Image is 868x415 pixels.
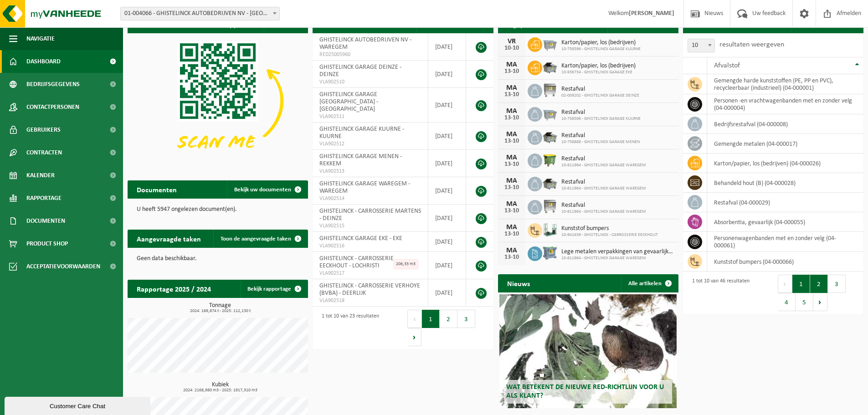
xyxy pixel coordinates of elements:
button: 3 [457,310,475,328]
td: [DATE] [428,252,466,279]
div: MA [503,131,521,138]
td: karton/papier, los (bedrijven) (04-000026) [707,154,863,173]
span: GHISTELINCK GARAGE MENEN - REKKEM [319,153,402,167]
img: WB-1100-GAL-GY-02 [542,82,558,98]
img: WB-2500-GAL-GY-01 [542,106,558,121]
span: Bekijk uw documenten [234,187,291,193]
div: MA [503,108,521,115]
div: 13-10 [503,184,521,191]
span: 02-009202 - GHISTELINCK GARAGE DEINZE [561,93,639,98]
h2: Documenten [128,180,186,198]
td: [DATE] [428,232,466,252]
div: MA [503,224,521,231]
span: Restafval [561,132,640,139]
span: GHISTELINCK GARAGE [GEOGRAPHIC_DATA] - [GEOGRAPHIC_DATA] [319,91,378,113]
button: 2 [440,310,457,328]
img: PB-MR-5500-MET-GN-01 [542,222,558,237]
img: WB-2500-GAL-GY-01 [542,36,558,51]
span: 10-758596 - GHISTELINCK GARAGE KUURNE [561,116,641,122]
div: 13-10 [503,68,521,75]
label: resultaten weergeven [719,41,784,48]
div: 13-10 [503,231,521,237]
button: Next [813,293,827,311]
span: 2024: 2168,980 m3 - 2025: 1917,310 m3 [132,388,308,393]
span: 10-936734 - GHISTELINCK GARAGE EKE [561,70,636,75]
h2: Rapportage 2025 / 2024 [128,280,220,297]
span: VLA902511 [319,113,421,120]
span: GHISTELINCK - CARROSSERIE VERHOYE (BVBA) - DEERLIJK [319,282,420,297]
span: 10-811964 - GHISTELINCK GARAGE WAREGEM [561,186,646,191]
h3: Kubiek [132,382,308,393]
h2: Aangevraagde taken [128,230,210,247]
span: Wat betekent de nieuwe RED-richtlijn voor u als klant? [506,384,664,400]
span: Toon de aangevraagde taken [221,236,291,242]
a: Alle artikelen [621,274,678,292]
span: Gebruikers [26,118,61,141]
div: 13-10 [503,161,521,168]
span: VLA902510 [319,78,421,86]
span: VLA902513 [319,168,421,175]
span: 10-811964 - GHISTELINCK GARAGE WAREGEM [561,256,674,261]
div: MA [503,61,521,68]
span: Kalender [26,164,55,187]
span: VLA902518 [319,297,421,304]
span: VLA902514 [319,195,421,202]
img: WB-5000-GAL-GY-01 [542,59,558,75]
div: VR [503,38,521,45]
td: [DATE] [428,88,466,123]
img: WB-1100-GAL-GY-02 [542,199,558,214]
span: GHISTELINCK - CARROSSERIE MARTENS - DEINZE [319,208,421,222]
span: Contactpersonen [26,96,79,118]
span: Restafval [561,155,646,163]
span: Afvalstof [714,62,740,69]
img: WB-5000-GAL-GY-01 [542,129,558,144]
span: 10-758596 - GHISTELINCK GARAGE KUURNE [561,46,641,52]
div: 13-10 [503,138,521,144]
span: GHISTELINCK GARAGE KUURNE - KUURNE [319,126,404,140]
div: 13-10 [503,254,521,261]
span: Restafval [561,179,646,186]
td: [DATE] [428,61,466,88]
span: 2024: 189,874 t - 2025: 112,130 t [132,309,308,313]
span: Dashboard [26,50,61,73]
button: 5 [796,293,813,311]
td: personen -en vrachtwagenbanden met en zonder velg (04-000004) [707,94,863,114]
span: 10-758888 - GHISTELINCK GARAGE MENEN [561,139,640,145]
span: Documenten [26,210,65,232]
td: personenwagenbanden met en zonder velg (04-000061) [707,232,863,252]
span: 10-811964 - GHISTELINCK GARAGE WAREGEM [561,163,646,168]
span: GHISTELINCK GARAGE EKE - EKE [319,235,402,242]
a: Wat betekent de nieuwe RED-richtlijn voor u als klant? [499,294,676,408]
td: [DATE] [428,205,466,232]
span: RED25005960 [319,51,421,58]
button: 2 [810,275,828,293]
a: Bekijk rapportage [240,280,307,298]
td: gemengde harde kunststoffen (PE, PP en PVC), recycleerbaar (industrieel) (04-000001) [707,74,863,94]
span: GHISTELINCK GARAGE WAREGEM - WAREGEM [319,180,410,195]
span: Kunststof bumpers [561,225,658,232]
button: Previous [407,310,422,328]
td: [DATE] [428,33,466,61]
div: 13-10 [503,208,521,214]
span: GHISTELINCK AUTOBEDRIJVEN NV - WAREGEM [319,36,411,51]
td: gemengde metalen (04-000017) [707,134,863,154]
span: Contracten [26,141,62,164]
h2: Nieuws [498,274,539,292]
span: VLA902512 [319,140,421,148]
span: Rapportage [26,187,62,210]
div: MA [503,154,521,161]
td: bedrijfsrestafval (04-000008) [707,114,863,134]
img: Download de VHEPlus App [128,33,308,169]
span: Restafval [561,202,646,209]
iframe: chat widget [5,395,152,415]
td: [DATE] [428,123,466,150]
img: WB-1100-HPE-GN-50 [542,152,558,168]
button: 1 [422,310,440,328]
a: Bekijk uw documenten [227,180,307,199]
td: [DATE] [428,177,466,205]
td: absorbentia, gevaarlijk (04-000055) [707,212,863,232]
strong: [PERSON_NAME] [629,10,674,17]
span: VLA902515 [319,222,421,230]
td: [DATE] [428,279,466,307]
